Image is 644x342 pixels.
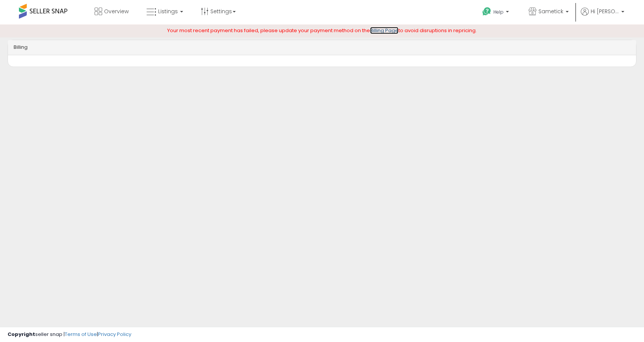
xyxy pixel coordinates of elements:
span: Listings [158,8,178,15]
div: Billing [8,40,636,55]
a: Hi [PERSON_NAME] [581,8,624,25]
a: Help [476,1,516,25]
span: Overview [104,8,129,15]
a: Privacy Policy [98,331,131,338]
span: Sametick [538,8,563,15]
span: Your most recent payment has failed, please update your payment method on the to avoid disruption... [167,27,477,34]
a: Terms of Use [65,331,97,338]
span: Help [493,9,504,15]
span: Hi [PERSON_NAME] [591,8,619,15]
i: Get Help [482,7,492,16]
a: Billing Page [370,27,398,34]
strong: Copyright [8,331,35,338]
div: seller snap | | [8,331,131,338]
